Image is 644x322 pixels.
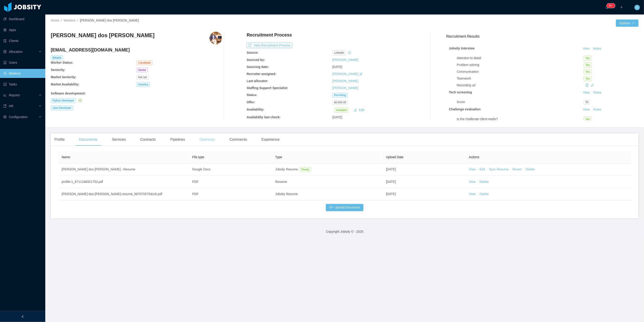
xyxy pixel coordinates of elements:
[449,46,475,50] strong: Jobsity interview
[61,19,62,22] span: /
[3,69,42,78] a: icon: userWorkers
[275,180,287,184] span: Resume
[606,6,609,9] i: icon: bell
[51,68,65,72] b: Seniority:
[189,188,272,200] td: PDF
[300,167,311,172] span: Ready
[196,133,219,146] div: Openings
[359,72,363,75] i: icon: edit
[189,176,272,188] td: PDF
[581,47,591,50] a: View
[247,79,268,83] b: Last allocator:
[457,117,584,121] div: Is the challenge client-ready?
[51,19,59,22] a: Home
[51,32,155,39] h3: [PERSON_NAME] dos [PERSON_NAME]
[258,133,283,146] div: Experience
[457,69,584,74] div: Communication
[247,44,292,47] a: icon: exportView Recruitment Process
[58,188,189,200] td: [PERSON_NAME]-dos-[PERSON_NAME]-resume_6879705754ccb.pdf
[51,105,73,110] span: Java Developer
[189,163,272,176] td: Google Docs
[78,99,82,102] a: icon: check-circle
[348,51,351,54] i: icon: history
[9,104,13,108] span: HR
[58,176,189,188] td: profile-1_671119d321752.pdf
[636,5,639,10] span: G
[591,46,603,51] button: Notes
[616,19,639,27] button: Optionsicon: down
[51,47,222,53] h4: [EMAIL_ADDRESS][DOMAIN_NAME]
[167,133,189,146] div: Pipelines
[275,167,298,171] span: Jobsity Resume
[585,83,589,88] div: Copy
[247,72,276,76] b: Recruiter assigned:
[446,34,639,39] h3: Recruitment Results
[192,155,204,159] span: File type
[332,100,348,105] span: $4,500.00
[209,32,222,44] img: d8436861-9a02-4ee1-9dae-8cd319840a25_670807b6a6712-400w.png
[585,84,589,87] i: icon: copy
[137,75,149,80] span: Not set
[247,86,288,90] b: Staffing Support Specialist:
[3,94,7,97] i: icon: line-chart
[247,115,281,119] b: Availability last check:
[108,133,129,146] div: Services
[457,83,584,88] div: Recording url
[51,75,77,79] b: Market Seniority:
[247,93,257,97] b: Status:
[247,58,265,62] b: Sourced by:
[58,163,189,176] td: [PERSON_NAME] dos [PERSON_NAME] - Resume
[332,72,358,76] a: [PERSON_NAME]
[247,43,292,48] button: icon: exportView Recruitment Process
[3,50,7,53] i: icon: solution
[469,192,476,196] a: View
[247,108,264,111] b: Availability:
[3,36,42,45] a: icon: auditClients
[64,19,75,22] a: Workers
[526,167,535,171] a: Delete
[480,192,489,196] a: Delete
[584,117,592,122] span: Yes
[332,79,358,83] a: [PERSON_NAME]
[80,19,139,22] span: [PERSON_NAME] dos [PERSON_NAME]
[584,63,592,68] span: Yes
[469,167,476,171] a: View
[332,115,342,119] span: [DATE]
[457,76,584,81] div: Teamwork
[332,58,358,62] a: [PERSON_NAME]
[480,167,485,171] a: Edit
[3,58,42,67] a: icon: robotUsers
[386,155,404,159] span: Upload Date
[226,133,251,146] div: Comments
[275,155,282,159] span: Type
[620,6,623,9] i: icon: plus
[51,82,79,86] b: Market Availability:
[591,84,594,87] i: icon: link
[137,68,148,73] span: Senior
[591,90,603,95] button: Notes
[51,61,73,64] b: Worker Status:
[512,167,522,171] a: Revert
[584,69,592,74] span: Yes
[591,83,594,87] a: icon: link
[457,63,584,67] div: Problem solving
[3,25,42,34] a: icon: appstoreApps
[51,55,63,60] span: Billable
[332,50,346,55] span: linkedin
[386,167,396,171] span: [DATE]
[137,82,150,87] span: America
[591,107,603,112] button: Notes
[51,133,68,146] div: Profile
[247,51,258,54] b: Source:
[326,204,363,211] button: icon: cloud-uploadUpload Document
[489,167,509,171] a: Sync Resume
[275,192,298,196] span: Jobsity Resume
[3,115,7,119] i: icon: setting
[480,180,489,184] a: Delete
[137,133,159,146] div: Contracts
[449,90,472,94] strong: Tech screening
[386,192,396,196] span: [DATE]
[79,99,82,102] i: icon: check-circle
[457,56,584,61] div: Attention to detail
[449,107,481,111] strong: Challenge evaluation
